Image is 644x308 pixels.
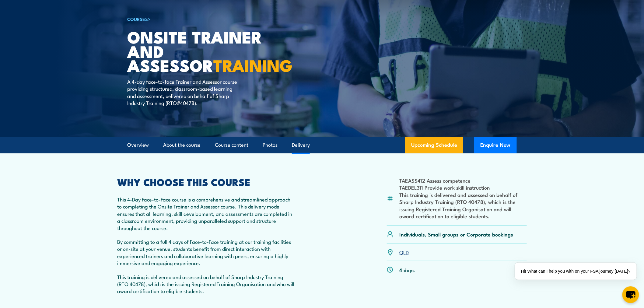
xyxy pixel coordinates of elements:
a: Course content [215,137,248,153]
p: By committing to a full 4 days of Face-to-Face training at our training facilities or on-site at ... [117,238,295,267]
p: This training is delivered and assessed on behalf of Sharp Industry Training (RTO 40478), which i... [117,273,295,295]
p: 4 days [399,266,415,273]
a: COURSES [127,16,148,22]
h2: WHY CHOOSE THIS COURSE [117,177,295,186]
strong: TRAINING [213,52,292,77]
button: chat-button [622,286,639,303]
a: Delivery [292,137,310,153]
li: This training is delivered and assessed on behalf of Sharp Industry Training (RTO 40478), which i... [399,191,527,220]
h1: Onsite Trainer and Assessor [127,30,278,72]
a: QLD [399,248,409,256]
a: Upcoming Schedule [405,137,463,153]
li: TAEASS412 Assess competence [399,177,527,184]
a: Overview [127,137,149,153]
li: TAEDEL311 Provide work skill instruction [399,184,527,191]
h6: > [127,15,278,23]
p: This 4-Day Face-to-Face course is a comprehensive and streamlined approach to completing the Onsi... [117,196,295,231]
p: A 4-day face-to-face Trainer and Assessor course providing structured, classroom-based learning a... [127,78,238,107]
p: Individuals, Small groups or Corporate bookings [399,231,513,238]
button: Enquire Now [474,137,517,153]
div: Hi! What can I help you with on your FSA journey [DATE]? [515,263,637,280]
a: About the course [163,137,201,153]
a: Photos [263,137,278,153]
